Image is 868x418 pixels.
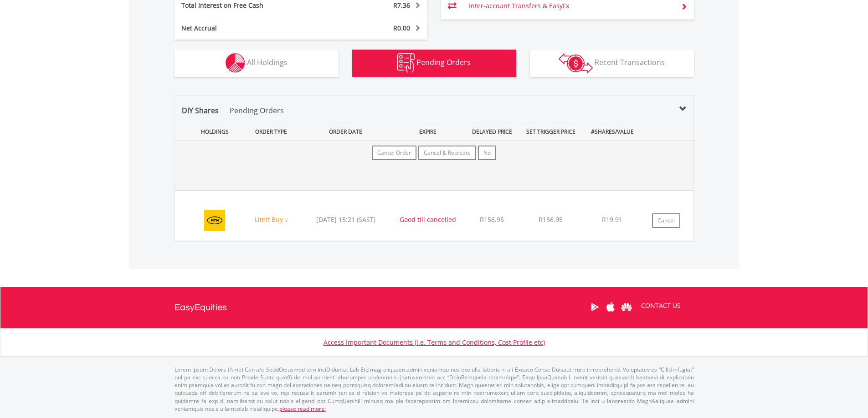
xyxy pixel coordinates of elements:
[247,57,288,67] span: All Holdings
[393,1,410,10] span: R7.36
[175,24,322,33] div: Net Accrual
[397,53,415,73] img: pending_instructions-wht.png
[652,213,680,228] button: Cancel
[175,366,694,413] p: Lorem Ipsum Dolors (Ame) Con a/e SeddOeiusmod tem InciDiduntut Lab Etd mag aliquaen admin veniamq...
[246,215,298,224] div: Limit Buy ≤
[175,1,322,10] div: Total Interest on Free Cash
[595,57,665,67] span: Recent Transactions
[539,215,563,224] span: R156.95
[603,293,619,321] a: Apple
[602,215,622,224] span: R19.91
[181,123,244,140] div: HOLDINGS
[478,146,496,160] button: No
[279,405,326,413] a: please read more:
[393,24,410,32] span: R0.00
[559,53,593,73] img: transactions-zar-wht.png
[230,105,284,116] p: Pending Orders
[226,53,245,73] img: holdings-wht.png
[530,50,694,77] button: Recent Transactions
[372,146,416,160] button: Cancel Order
[587,293,603,321] a: Google Play
[619,293,635,321] a: Huawei
[299,123,392,140] div: ORDER DATE
[299,215,392,224] div: [DATE] 15:21 (SAST)
[581,123,643,140] div: #SHARES/VALUE
[246,123,298,140] div: ORDER TYPE
[352,50,516,77] button: Pending Orders
[186,202,244,238] img: EQU.ZA.MTN.png
[182,106,219,116] span: DIY Shares
[394,215,462,224] div: Good till cancelled
[394,123,462,140] div: EXPIRE
[635,293,687,318] a: CONTACT US
[175,50,339,77] button: All Holdings
[522,123,579,140] div: SET TRIGGER PRICE
[175,287,227,328] a: EasyEquities
[324,338,545,347] a: Access Important Documents (i.e. Terms and Conditions, Cost Profile etc)
[416,57,471,67] span: Pending Orders
[418,146,476,160] button: Cancel & Recreate
[463,123,520,140] div: DELAYED PRICE
[480,215,504,224] span: R156.95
